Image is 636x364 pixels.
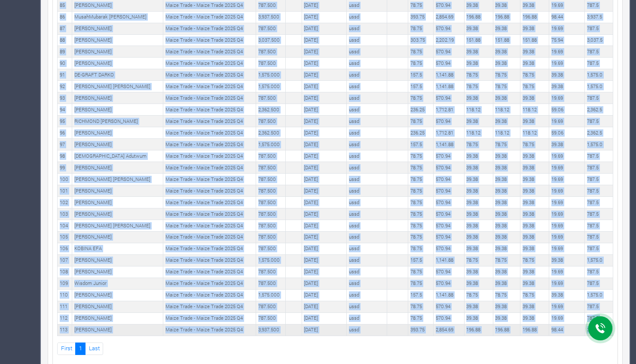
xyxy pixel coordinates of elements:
td: 157.5 [408,254,434,266]
td: [DATE] [302,127,346,139]
td: 787.500 [256,185,286,197]
td: ussd [347,34,387,46]
td: [DATE] [302,139,346,150]
td: 59.06 [549,127,585,139]
td: 39.38 [520,231,549,243]
td: 78.75 [493,69,520,81]
td: 151.88 [520,34,549,46]
td: 787.500 [256,46,286,58]
td: 39.38 [493,231,520,243]
td: ussd [347,23,387,34]
td: ussd [347,185,387,197]
td: 787.5 [585,58,613,69]
td: 92 [58,81,72,92]
td: 100 [58,174,72,185]
td: 95 [58,116,72,127]
td: 19.69 [549,174,585,185]
td: 39.38 [520,185,549,197]
td: [PERSON_NAME] [72,208,163,220]
td: 78.75 [408,92,434,104]
td: 570.94 [434,23,465,34]
td: ussd [347,81,387,92]
td: ussd [347,69,387,81]
td: Maize Trade - Maize Trade 2025 Q4 [163,208,256,220]
td: 78.75 [464,254,493,266]
td: [DATE] [302,81,346,92]
td: [PERSON_NAME] [72,139,163,150]
td: 19.69 [549,46,585,58]
td: [DATE] [302,104,346,116]
td: 157.5 [408,69,434,81]
td: 570.94 [434,197,465,208]
td: 787.500 [256,243,286,254]
td: [PERSON_NAME] [72,23,163,34]
td: 78.75 [493,81,520,92]
td: [DATE] [302,243,346,254]
td: [DATE] [302,23,346,34]
td: 1,575.0 [585,69,613,81]
td: ussd [347,174,387,185]
td: 19.69 [549,231,585,243]
td: [PERSON_NAME] [PERSON_NAME] [72,174,163,185]
td: 1,575.000 [256,139,286,150]
td: 570.94 [434,116,465,127]
td: 787.500 [256,174,286,185]
td: 2,362.5 [585,104,613,116]
td: 787.500 [256,208,286,220]
td: 1,141.88 [434,139,465,150]
td: 787.5 [585,231,613,243]
td: Maize Trade - Maize Trade 2025 Q4 [163,104,256,116]
td: [PERSON_NAME] [72,254,163,266]
td: 39.38 [464,174,493,185]
td: 787.500 [256,150,286,162]
td: Maize Trade - Maize Trade 2025 Q4 [163,197,256,208]
td: 151.88 [464,34,493,46]
td: 787.500 [256,220,286,232]
td: 19.69 [549,243,585,254]
td: 39.38 [520,243,549,254]
td: 103 [58,208,72,220]
td: 787.5 [585,46,613,58]
td: [PERSON_NAME] [72,46,163,58]
td: 86 [58,11,72,23]
td: 39.38 [520,150,549,162]
td: 570.94 [434,220,465,232]
td: 19.69 [549,162,585,174]
td: [DATE] [302,220,346,232]
td: 78.75 [408,162,434,174]
td: 78.75 [493,139,520,150]
td: 787.500 [256,58,286,69]
td: [PERSON_NAME] [72,104,163,116]
td: 1,575.000 [256,81,286,92]
td: 78.75 [520,254,549,266]
td: 39.38 [520,46,549,58]
td: 87 [58,23,72,34]
td: [DATE] [302,46,346,58]
td: 1,141.88 [434,69,465,81]
td: 39.38 [464,162,493,174]
td: ussd [347,162,387,174]
td: 19.69 [549,197,585,208]
td: 78.75 [408,231,434,243]
td: 39.38 [493,58,520,69]
td: 2,854.69 [434,11,465,23]
td: Maize Trade - Maize Trade 2025 Q4 [163,34,256,46]
td: 94 [58,104,72,116]
td: 39.38 [464,150,493,162]
td: 78.75 [464,69,493,81]
td: 1,141.88 [434,81,465,92]
td: [DATE] [302,116,346,127]
td: 106 [58,243,72,254]
td: 3,037.5 [585,34,613,46]
td: 39.38 [549,139,585,150]
td: 19.69 [549,150,585,162]
td: 787.500 [256,231,286,243]
td: 1,712.81 [434,127,465,139]
td: 39.38 [464,58,493,69]
td: [PERSON_NAME] [72,34,163,46]
td: 787.5 [585,208,613,220]
td: 1,575.000 [256,254,286,266]
td: 787.500 [256,92,286,104]
td: Maize Trade - Maize Trade 2025 Q4 [163,174,256,185]
td: 39.38 [464,220,493,232]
